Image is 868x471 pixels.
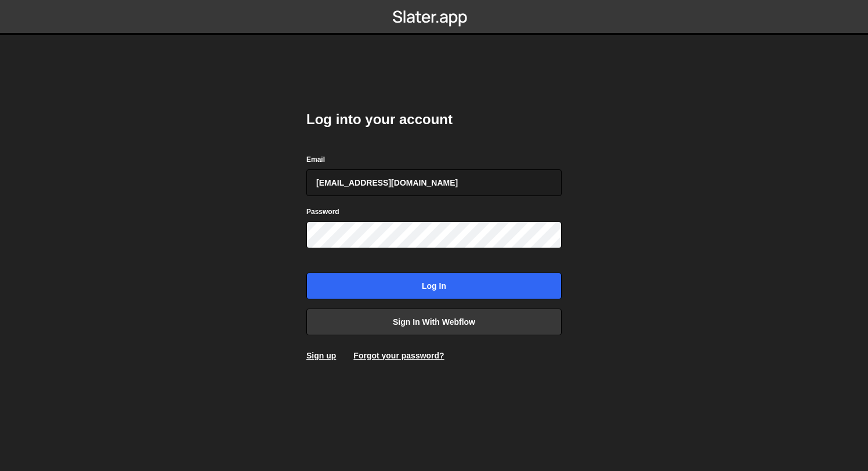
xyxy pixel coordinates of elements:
[306,273,562,299] input: Log in
[306,154,325,165] label: Email
[306,110,562,129] h2: Log into your account
[306,309,562,335] a: Sign in with Webflow
[306,351,336,360] a: Sign up
[306,206,339,218] label: Password
[353,351,444,360] a: Forgot your password?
